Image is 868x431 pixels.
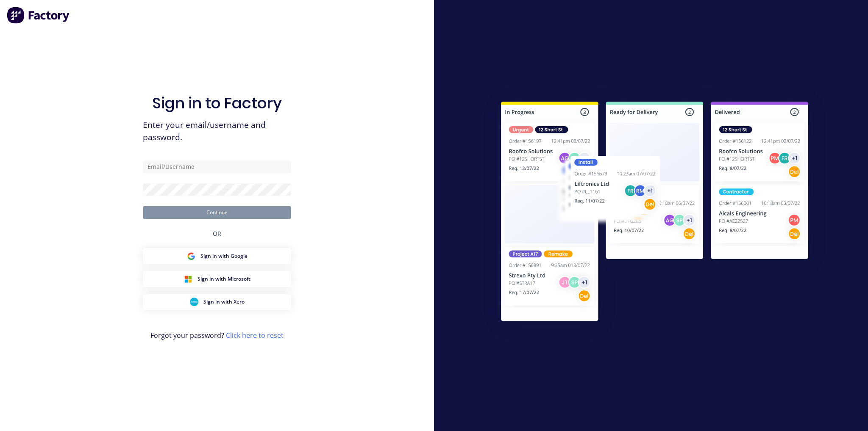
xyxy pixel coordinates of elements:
img: Sign in [482,85,827,341]
span: Enter your email/username and password. [143,119,291,144]
input: Email/Username [143,160,291,173]
img: Xero Sign in [190,298,198,306]
button: Google Sign inSign in with Google [143,248,291,264]
img: Microsoft Sign in [184,275,192,283]
img: Google Sign in [187,252,195,260]
span: Forgot your password? [150,330,284,340]
h1: Sign in to Factory [152,94,282,112]
div: OR [213,219,221,248]
img: Factory [7,7,70,24]
span: Sign in with Xero [203,298,245,306]
span: Sign in with Google [200,252,248,260]
button: Xero Sign inSign in with Xero [143,294,291,310]
button: Microsoft Sign inSign in with Microsoft [143,271,291,287]
span: Sign in with Microsoft [198,275,250,283]
a: Click here to reset [226,331,284,340]
button: Continue [143,206,291,219]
